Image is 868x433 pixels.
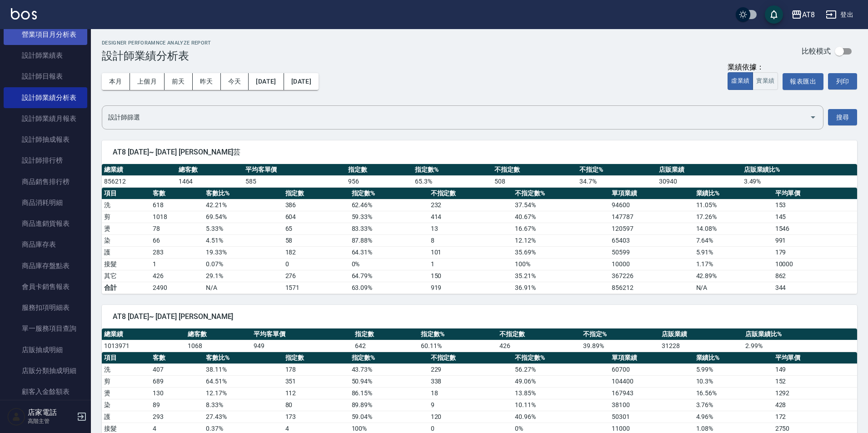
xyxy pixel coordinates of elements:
[283,258,349,270] td: 0
[283,375,349,387] td: 351
[429,363,513,375] td: 229
[694,399,773,411] td: 3.76 %
[102,399,150,411] td: 染
[283,223,349,234] td: 65
[4,276,87,297] a: 會員卡銷售報表
[429,375,513,387] td: 338
[694,234,773,246] td: 7.64 %
[283,399,349,411] td: 80
[150,211,204,223] td: 1018
[185,328,251,340] th: 總客數
[4,318,87,339] a: 單一服務項目查詢
[773,282,857,294] td: 344
[609,399,693,411] td: 38100
[513,234,609,246] td: 12.12 %
[4,45,87,66] a: 設計師業績表
[429,387,513,399] td: 18
[513,387,609,399] td: 13.85 %
[694,375,773,387] td: 10.3 %
[349,270,429,282] td: 64.79 %
[283,363,349,375] td: 178
[283,352,349,364] th: 指定數
[694,282,773,294] td: N/A
[150,282,204,294] td: 2490
[102,375,150,387] td: 剪
[150,188,204,199] th: 客數
[113,148,846,157] span: AT8 [DATE]~ [DATE] [PERSON_NAME]芸
[349,258,429,270] td: 0 %
[283,199,349,211] td: 386
[28,408,74,417] h5: 店家電話
[150,270,204,282] td: 426
[150,363,204,375] td: 407
[349,211,429,223] td: 59.33 %
[11,8,37,20] img: Logo
[694,199,773,211] td: 11.05 %
[204,270,283,282] td: 29.1 %
[165,73,193,90] button: 前天
[4,108,87,129] a: 設計師業績月報表
[773,246,857,258] td: 179
[349,234,429,246] td: 87.88 %
[429,282,513,294] td: 919
[284,73,319,90] button: [DATE]
[609,282,693,294] td: 856212
[4,339,87,360] a: 店販抽成明細
[4,150,87,171] a: 設計師排行榜
[150,352,204,364] th: 客數
[102,387,150,399] td: 燙
[429,211,513,223] td: 414
[102,164,857,188] table: a dense table
[694,188,773,199] th: 業績比%
[150,399,204,411] td: 89
[694,411,773,423] td: 4.96 %
[349,375,429,387] td: 50.94 %
[349,223,429,234] td: 83.33 %
[694,387,773,399] td: 16.56 %
[221,73,249,90] button: 今天
[150,258,204,270] td: 1
[102,328,185,340] th: 總業績
[788,5,818,24] button: AT8
[802,46,831,56] p: 比較模式
[102,73,130,90] button: 本月
[694,352,773,364] th: 業績比%
[4,24,87,45] a: 營業項目月分析表
[694,270,773,282] td: 42.89 %
[429,258,513,270] td: 1
[283,234,349,246] td: 58
[102,352,150,364] th: 項目
[609,211,693,223] td: 147787
[204,258,283,270] td: 0.07 %
[102,40,211,46] h2: Designer Perforamnce Analyze Report
[783,73,823,90] button: 報表匯出
[102,340,185,352] td: 1013971
[497,328,581,340] th: 不指定數
[429,270,513,282] td: 150
[349,387,429,399] td: 86.15 %
[283,211,349,223] td: 604
[419,328,497,340] th: 指定數%
[102,363,150,375] td: 洗
[204,387,283,399] td: 12.17 %
[609,375,693,387] td: 104400
[102,175,176,187] td: 856212
[349,188,429,199] th: 指定數%
[413,164,492,176] th: 指定數%
[773,270,857,282] td: 862
[753,72,778,90] button: 實業績
[283,246,349,258] td: 182
[4,192,87,213] a: 商品消耗明細
[204,246,283,258] td: 19.33 %
[609,223,693,234] td: 120597
[728,72,753,90] button: 虛業績
[492,175,577,187] td: 508
[243,164,346,176] th: 平均客單價
[193,73,221,90] button: 昨天
[4,381,87,402] a: 顧客入金餘額表
[742,164,857,176] th: 店販業績比%
[176,164,243,176] th: 總客數
[102,164,176,176] th: 總業績
[4,213,87,234] a: 商品進銷貨報表
[283,387,349,399] td: 112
